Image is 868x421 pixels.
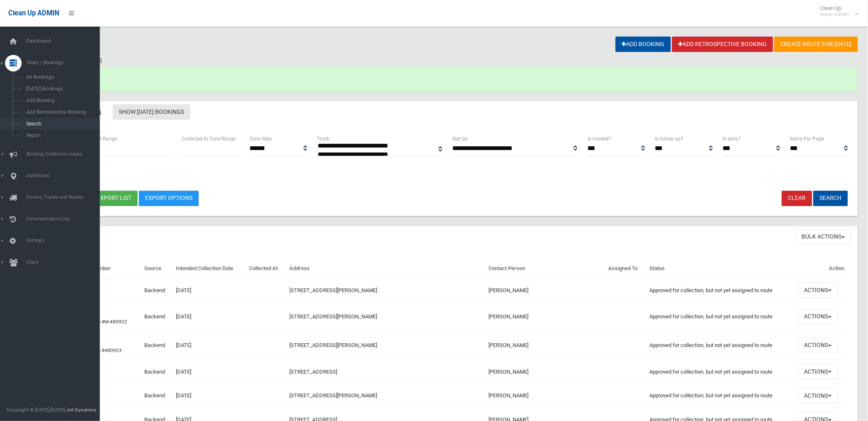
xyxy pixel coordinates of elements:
span: All Bookings [24,74,100,80]
td: [DATE] [173,360,246,384]
a: [STREET_ADDRESS] [289,369,337,375]
td: [DATE] [173,278,246,302]
span: Clean Up [816,5,858,17]
div: Saved photos. [37,68,858,91]
td: Backend [141,278,173,302]
a: [STREET_ADDRESS][PERSON_NAME] [289,287,377,293]
a: Add Retrospective Booking [672,37,773,52]
span: Report [24,133,100,138]
td: Approved for collection, but not yet assigned to route [646,360,795,384]
td: Approved for collection, but not yet assigned to route [646,303,795,331]
button: Actions [798,388,838,404]
span: Booking Collection Issues [24,151,107,157]
span: Copyright © [DATE]-[DATE] [7,407,65,413]
small: Companions: [72,319,129,325]
button: Search [814,191,848,206]
button: Actions [798,364,838,379]
label: Truck [317,134,330,143]
a: Show [DATE] Bookings [113,104,190,120]
button: Actions [798,309,838,325]
th: Status [646,259,795,278]
td: Approved for collection, but not yet assigned to route [646,384,795,408]
a: Create route for [DATE] [774,37,858,52]
td: Approved for collection, but not yet assigned to route [646,278,795,302]
span: Add Retrospective Booking [24,109,100,115]
span: Tasks / Bookings [24,60,107,66]
th: Assigned To [605,259,646,278]
td: [PERSON_NAME] [485,360,605,384]
td: [PERSON_NAME] [485,384,605,408]
a: #480923 [102,347,122,353]
span: Dashboard [24,38,107,44]
button: Actions [798,283,838,298]
a: [STREET_ADDRESS][PERSON_NAME] [289,392,377,399]
td: [PERSON_NAME] [485,303,605,331]
button: Export list [91,191,138,206]
th: Booking Number [69,259,141,278]
th: Source [141,259,173,278]
span: Settings [24,238,107,244]
a: Export Options [139,191,199,206]
span: Clean Up ADMIN [8,9,59,17]
span: Search [24,121,100,127]
th: Intended Collection Date [173,259,246,278]
span: Communication Log [24,216,107,222]
strong: Jet Dynamics [67,407,96,413]
th: Action [795,259,848,278]
button: Actions [798,338,838,353]
td: [PERSON_NAME] [485,331,605,360]
a: [STREET_ADDRESS][PERSON_NAME] [289,313,377,320]
th: Contact Person [485,259,605,278]
a: Clear [782,191,812,206]
td: Approved for collection, but not yet assigned to route [646,331,795,360]
td: [PERSON_NAME] [485,278,605,302]
td: Backend [141,331,173,360]
td: Backend [141,303,173,331]
span: [DATE] Bookings [24,86,100,92]
span: Drivers, Trucks and Routes [24,194,107,200]
a: Add Booking [616,37,671,52]
button: Bulk Actions [796,229,851,245]
td: Backend [141,360,173,384]
td: [DATE] [173,384,246,408]
small: Super Admin [821,11,849,17]
a: #M-480922 [102,319,128,325]
a: [STREET_ADDRESS][PERSON_NAME] [289,342,377,348]
span: Addresses [24,173,107,179]
span: Add Booking [24,98,100,103]
td: [DATE] [173,303,246,331]
td: [DATE] [173,331,246,360]
th: Address [286,259,485,278]
span: Users [24,259,107,265]
th: Collected At [246,259,286,278]
td: Backend [141,384,173,408]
